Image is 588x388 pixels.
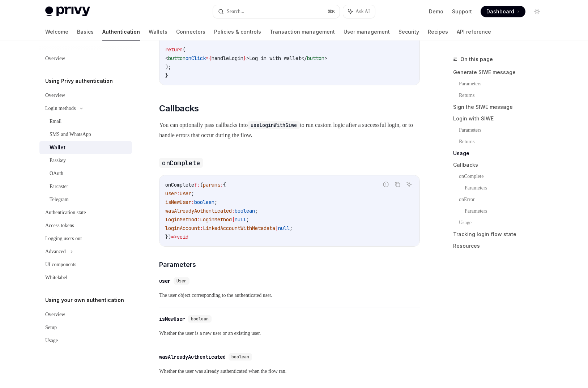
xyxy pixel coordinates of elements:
span: void [177,234,188,240]
span: Whether the user was already authenticated when the flow ran. [159,367,420,376]
div: user [159,277,171,285]
span: On this page [460,55,493,64]
div: Advanced [45,247,66,256]
a: Recipes [428,23,448,40]
span: ⌘ K [328,9,335,14]
div: Setup [45,323,57,332]
div: Usage [45,336,58,345]
span: | [232,216,235,223]
a: Parameters [459,124,549,136]
button: Search...⌘K [213,5,340,18]
span: : [232,208,235,214]
span: ; [246,216,249,223]
div: Wallet [50,143,65,152]
a: SMS and WhatsApp [39,128,132,141]
div: Farcaster [50,182,68,191]
span: ; [191,190,194,197]
a: Security [399,23,419,40]
div: Passkey [50,156,66,165]
a: Usage [453,148,549,159]
div: Overview [45,54,65,63]
div: UI components [45,260,76,269]
span: ( [183,46,186,53]
img: light logo [45,7,90,17]
a: Demo [429,8,443,15]
span: wasAlreadyAuthenticated [165,208,232,214]
a: Wallets [149,23,167,40]
span: button [307,55,324,61]
span: ; [214,199,217,205]
span: handleLogin [212,55,243,61]
span: Dashboard [486,8,514,15]
h5: Using your own authentication [45,296,124,304]
a: OAuth [39,167,132,180]
a: onError [459,194,549,205]
span: { [223,182,226,188]
a: Telegram [39,193,132,206]
span: : [200,225,203,231]
span: params [203,182,220,188]
a: Resources [453,240,549,252]
span: loginAccount [165,225,200,231]
span: Callbacks [159,103,199,114]
div: SMS and WhatsApp [50,130,91,139]
span: : [191,199,194,205]
a: Transaction management [270,23,335,40]
div: OAuth [50,169,63,178]
span: boolean [191,316,209,322]
a: Authentication state [39,206,132,219]
a: Policies & controls [214,23,261,40]
button: Toggle dark mode [531,6,543,17]
div: Login methods [45,104,76,113]
div: Telegram [50,195,69,204]
a: UI components [39,258,132,271]
span: Parameters [159,260,196,269]
span: : [220,182,223,188]
span: </ [301,55,307,61]
a: Authentication [102,23,140,40]
span: : [177,190,180,197]
div: Search... [227,7,244,16]
span: boolean [194,199,214,205]
span: return [165,46,183,53]
a: Usage [39,334,132,347]
span: You can optionally pass callbacks into to run custom logic after a successful login, or to handle... [159,120,420,140]
a: Wallet [39,141,132,154]
span: Log in with wallet [249,55,301,61]
h5: Using Privy authentication [45,77,113,85]
span: LoginMethod [200,216,232,223]
span: ; [290,225,293,231]
div: Email [50,117,61,126]
div: wasAlreadyAuthenticated [159,353,226,361]
span: boolean [231,354,249,360]
a: Tracking login flow state [453,229,549,240]
a: Callbacks [453,159,549,171]
span: = [206,55,209,61]
span: LinkedAccountWithMetadata [203,225,275,231]
a: User management [344,23,390,40]
span: button [168,55,186,61]
a: Whitelabel [39,271,132,284]
span: } [165,72,168,79]
span: boolean [235,208,255,214]
a: Access tokens [39,219,132,232]
a: onComplete [459,171,549,182]
a: Logging users out [39,232,132,245]
span: ; [255,208,258,214]
span: > [324,55,327,61]
div: Logging users out [45,234,82,243]
a: Returns [459,136,549,148]
a: Support [452,8,472,15]
code: onComplete [159,158,203,168]
a: Overview [39,308,132,321]
div: Whitelabel [45,273,67,282]
div: Overview [45,91,65,100]
span: ( [200,182,203,188]
span: onComplete [165,182,194,188]
a: Sign the SIWE message [453,101,549,113]
a: Overview [39,52,132,65]
a: Welcome [45,23,68,40]
a: Basics [77,23,94,40]
span: User [180,190,191,197]
span: { [209,55,212,61]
